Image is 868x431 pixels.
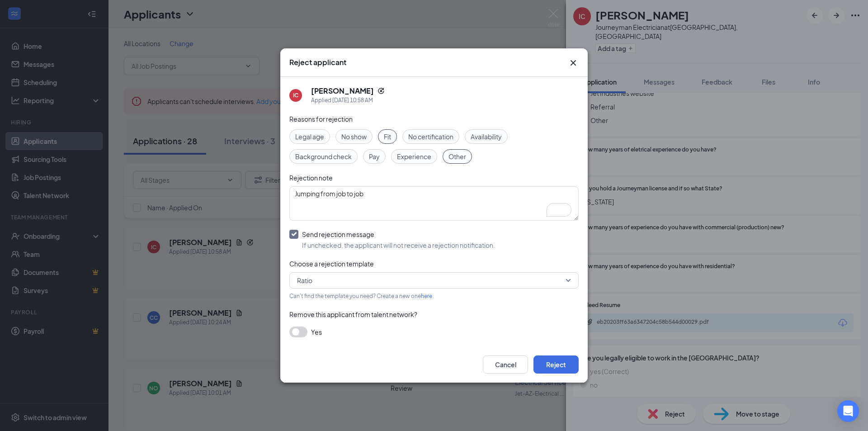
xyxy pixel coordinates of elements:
[293,91,298,99] div: IC
[568,57,579,68] svg: Cross
[311,327,322,337] span: Yes
[289,310,417,318] span: Remove this applicant from talent network?
[289,260,374,268] span: Choose a rejection template
[289,293,434,299] span: Can't find the template you need? Create a new one .
[341,132,367,142] span: No show
[311,86,374,96] h5: [PERSON_NAME]
[289,115,353,123] span: Reasons for rejection
[289,186,579,221] textarea: To enrich screen reader interactions, please activate Accessibility in Grammarly extension settings
[837,400,859,422] div: Open Intercom Messenger
[448,152,466,161] span: Other
[297,274,312,287] span: Ratio
[377,87,385,95] svg: Reapply
[408,132,453,142] span: No certification
[471,132,502,142] span: Availability
[568,57,579,68] button: Close
[295,152,352,161] span: Background check
[295,132,324,142] span: Legal age
[421,293,432,299] a: here
[369,152,380,161] span: Pay
[384,132,391,142] span: Fit
[533,355,579,374] button: Reject
[289,57,346,67] h3: Reject applicant
[289,174,333,182] span: Rejection note
[483,355,528,374] button: Cancel
[311,96,385,105] div: Applied [DATE] 10:58 AM
[397,152,431,161] span: Experience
